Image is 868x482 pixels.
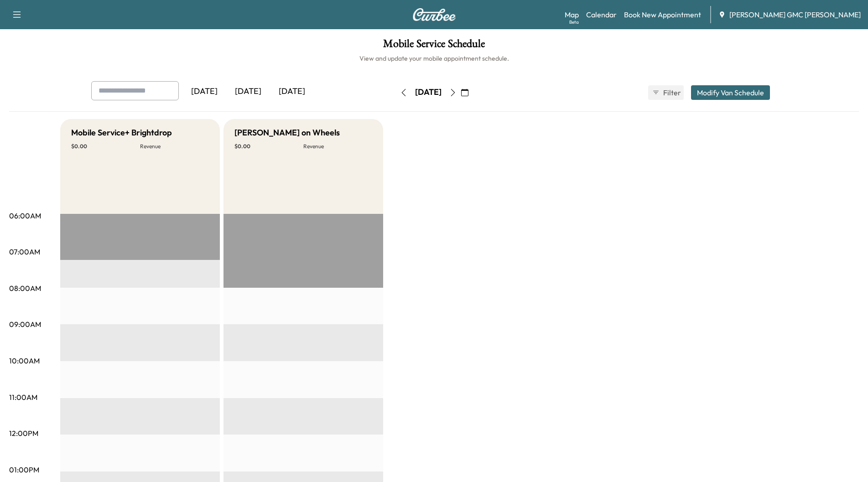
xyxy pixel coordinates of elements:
[9,464,39,475] p: 01:00PM
[234,126,340,139] h5: [PERSON_NAME] on Wheels
[663,87,680,98] span: Filter
[648,85,684,100] button: Filter
[9,283,41,294] p: 08:00AM
[691,85,770,100] button: Modify Van Schedule
[9,428,38,439] p: 12:00PM
[303,143,372,150] p: Revenue
[71,143,140,150] p: $ 0.00
[270,81,314,102] div: [DATE]
[624,9,701,20] a: Book New Appointment
[729,9,861,20] span: [PERSON_NAME] GMC [PERSON_NAME]
[586,9,617,20] a: Calendar
[9,319,41,330] p: 09:00AM
[71,126,172,139] h5: Mobile Service+ Brightdrop
[9,54,859,63] h6: View and update your mobile appointment schedule.
[565,9,579,20] a: MapBeta
[226,81,270,102] div: [DATE]
[9,210,41,221] p: 06:00AM
[412,8,456,21] img: Curbee Logo
[415,87,442,98] div: [DATE]
[9,246,40,257] p: 07:00AM
[140,143,209,150] p: Revenue
[234,143,303,150] p: $ 0.00
[9,38,859,54] h1: Mobile Service Schedule
[9,355,40,366] p: 10:00AM
[9,392,37,403] p: 11:00AM
[569,19,579,26] div: Beta
[182,81,226,102] div: [DATE]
